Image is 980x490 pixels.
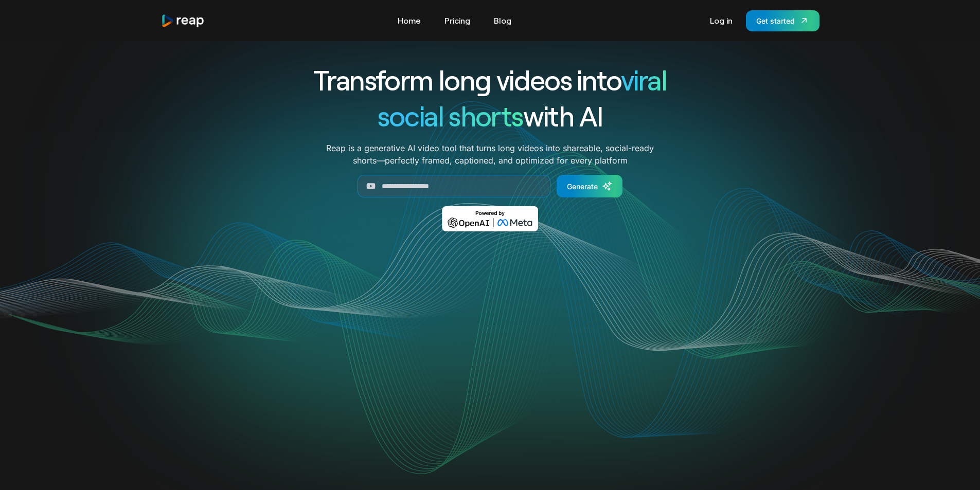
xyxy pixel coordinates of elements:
[276,98,704,134] h1: with AI
[489,12,516,29] a: Blog
[439,12,475,29] a: Pricing
[393,12,426,29] a: Home
[567,181,598,192] div: Generate
[705,12,738,29] a: Log in
[621,63,667,96] span: viral
[326,142,654,167] p: Reap is a generative AI video tool that turns long videos into shareable, social-ready shorts—per...
[283,246,697,453] video: Your browser does not support the video tag.
[161,14,205,28] img: reap logo
[276,62,704,98] h1: Transform long videos into
[756,15,795,26] div: Get started
[161,14,205,28] a: home
[557,175,622,197] a: Generate
[442,206,538,231] img: Powered by OpenAI & Meta
[378,99,523,132] span: social shorts
[746,10,819,31] a: Get started
[276,175,704,197] form: Generate Form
